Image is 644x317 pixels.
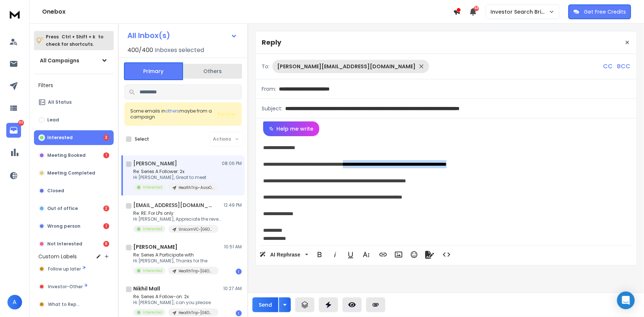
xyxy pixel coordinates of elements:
h1: [EMAIL_ADDRESS][DOMAIN_NAME] [133,201,214,209]
button: Closed [34,183,114,198]
p: HealthTrip-[GEOGRAPHIC_DATA] [179,268,214,274]
p: Investor Search Brillwood [490,8,549,15]
p: UnicornVC-[GEOGRAPHIC_DATA] [179,227,214,232]
p: All Status [48,99,72,105]
div: 1 [103,152,109,158]
p: 10:51 AM [224,244,242,250]
button: Lead [34,113,114,127]
span: Investor-Other [48,284,83,290]
h1: Nikhil Mall [133,285,160,292]
p: HealthTrip-[GEOGRAPHIC_DATA] [179,310,214,316]
p: BCC [617,62,630,71]
button: A [7,295,22,310]
button: Interested3 [34,130,114,145]
p: 08:06 PM [222,161,242,166]
span: Ctrl + Shift + k [61,32,96,41]
button: Underline (Ctrl+U) [344,247,358,262]
p: Hi [PERSON_NAME], Thanks for the [133,258,218,264]
h3: Custom Labels [38,253,77,260]
h1: Onebox [42,7,453,16]
div: Some emails in maybe from a campaign [130,108,217,120]
button: More Text [359,247,373,262]
p: Re: Series A Follow-on: 2x [133,294,218,300]
p: 89 [18,120,24,126]
button: Review [217,110,236,118]
p: Re: Series A Follower: 2x [133,169,218,175]
button: Meeting Booked1 [34,148,114,163]
span: others [165,108,179,114]
button: Code View [440,247,454,262]
p: Get Free Credits [584,8,626,15]
div: Open Intercom Messenger [617,292,635,309]
p: Closed [47,188,64,194]
button: Meeting Completed [34,166,114,180]
h1: All Campaigns [40,57,79,64]
button: Follow up later [34,262,114,276]
p: Meeting Booked [47,152,86,158]
p: [PERSON_NAME][EMAIL_ADDRESS][DOMAIN_NAME] [277,63,416,70]
label: Select [135,136,149,142]
p: Re: Series A Participate with [133,252,218,258]
a: 89 [6,123,21,138]
button: All Status [34,95,114,110]
p: Out of office [47,206,78,211]
span: AI Rephrase [269,252,302,258]
p: Hi [PERSON_NAME], Appreciate the revert. Sure! Please [133,216,222,222]
img: logo [7,7,22,21]
span: 50 [474,6,479,11]
p: CC [603,62,613,71]
div: 1 [236,310,242,316]
p: Hi [PERSON_NAME], Great to meet [133,175,218,180]
span: Follow up later [48,266,81,272]
div: 3 [103,135,109,141]
button: AI Rephrase [258,247,310,262]
p: Subject: [262,105,282,112]
button: Bold (Ctrl+B) [313,247,327,262]
h1: All Inbox(s) [127,32,170,39]
button: Primary [124,62,183,80]
p: Not Interested [47,241,82,247]
button: Not Interested9 [34,237,114,251]
p: Re: RE: For LPs only: [133,210,222,216]
p: 12:49 PM [224,202,242,208]
button: Emoticons [407,247,421,262]
p: To: [262,63,269,70]
p: Interested [143,310,162,315]
span: What to Reply [48,302,80,307]
p: Interested [143,268,162,273]
div: 2 [103,206,109,211]
button: What to Reply [34,297,114,312]
button: All Campaigns [34,53,114,68]
button: Insert Image (Ctrl+P) [392,247,406,262]
p: HealthTrip-AsiaOceania 3 [179,185,214,190]
p: Interested [47,135,73,141]
button: Wrong person1 [34,219,114,234]
button: Others [183,63,242,79]
p: Meeting Completed [47,170,95,176]
p: Lead [47,117,59,123]
p: Reply [262,37,281,48]
p: Interested [143,185,162,190]
button: Italic (Ctrl+I) [328,247,342,262]
h3: Inboxes selected [155,46,204,55]
p: Interested [143,226,162,232]
button: Investor-Other [34,279,114,294]
button: Help me write [263,121,319,136]
p: From: [262,85,276,93]
button: Send [252,297,278,312]
button: Get Free Credits [568,4,631,19]
h1: [PERSON_NAME] [133,160,177,167]
button: Signature [423,247,437,262]
p: Wrong person [47,223,80,229]
div: 1 [236,269,242,275]
button: Out of office2 [34,201,114,216]
p: 10:27 AM [223,286,242,292]
h3: Filters [34,80,114,90]
div: 9 [103,241,109,247]
button: All Inbox(s) [121,28,243,43]
p: Press to check for shortcuts. [46,33,103,48]
div: 1 [103,223,109,229]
